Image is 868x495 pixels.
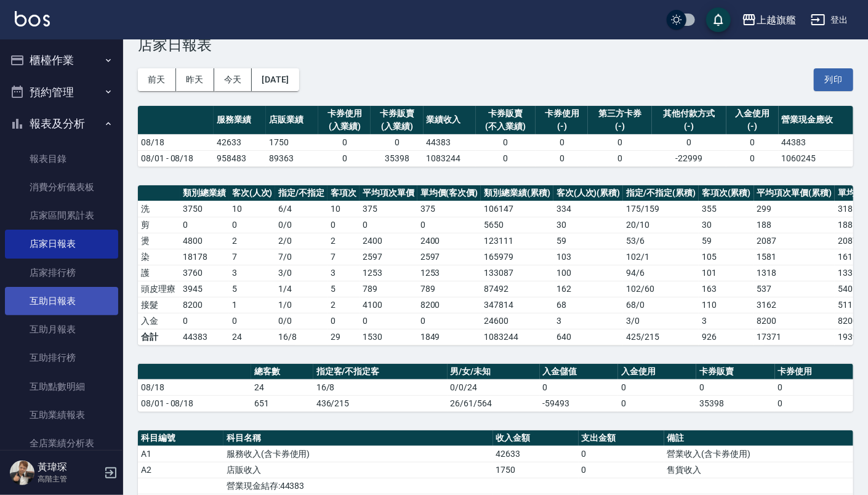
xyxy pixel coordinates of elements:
[655,107,723,120] div: 其他付款方式
[591,107,648,120] div: 第三方卡券
[229,249,276,265] td: 7
[223,430,493,446] th: 科目名稱
[476,150,536,166] td: 0
[754,233,835,249] td: 2087
[726,134,779,150] td: 0
[696,364,774,380] th: 卡券販賣
[754,297,835,313] td: 3162
[328,297,360,313] td: 2
[360,281,417,297] td: 789
[328,265,360,281] td: 3
[275,329,328,345] td: 16/8
[229,329,276,345] td: 24
[540,364,618,380] th: 入金儲值
[275,201,328,217] td: 6 / 4
[229,201,276,217] td: 10
[138,364,853,412] table: a dense table
[481,265,553,281] td: 133087
[38,461,100,473] h5: 黃瑋琛
[328,249,360,265] td: 7
[481,201,553,217] td: 106147
[180,265,229,281] td: 3760
[275,185,328,201] th: 指定/不指定
[138,134,214,150] td: 08/18
[729,107,776,120] div: 入金使用
[180,185,229,201] th: 類別總業績
[754,185,835,201] th: 平均項次單價(累積)
[229,217,276,233] td: 0
[266,106,318,135] th: 店販業績
[318,150,371,166] td: 0
[729,120,776,133] div: (-)
[476,134,536,150] td: 0
[138,281,180,297] td: 頭皮理療
[5,145,118,173] a: 報表目錄
[623,185,699,201] th: 指定/不指定(累積)
[652,150,726,166] td: -22999
[754,313,835,329] td: 8200
[699,265,754,281] td: 101
[699,217,754,233] td: 30
[664,446,853,462] td: 營業收入(含卡券使用)
[229,265,276,281] td: 3
[138,150,214,166] td: 08/01 - 08/18
[579,462,664,478] td: 0
[779,150,853,166] td: 1060245
[252,68,299,91] button: [DATE]
[360,313,417,329] td: 0
[448,379,540,395] td: 0/0/24
[699,281,754,297] td: 163
[699,313,754,329] td: 3
[214,150,266,166] td: 958483
[214,106,266,135] th: 服務業績
[275,233,328,249] td: 2 / 0
[5,230,118,258] a: 店家日報表
[275,249,328,265] td: 7 / 0
[229,297,276,313] td: 1
[138,462,223,478] td: A2
[699,233,754,249] td: 59
[360,249,417,265] td: 2597
[5,401,118,429] a: 互助業績報表
[214,68,252,91] button: 今天
[5,287,118,315] a: 互助日報表
[579,446,664,462] td: 0
[360,265,417,281] td: 1253
[180,217,229,233] td: 0
[706,7,731,32] button: save
[374,107,420,120] div: 卡券販賣
[754,329,835,345] td: 17371
[493,446,579,462] td: 42633
[417,185,481,201] th: 單均價(客次價)
[539,107,585,120] div: 卡券使用
[229,185,276,201] th: 客次(人次)
[493,430,579,446] th: 收入金額
[540,379,618,395] td: 0
[313,395,448,411] td: 436/215
[623,281,699,297] td: 102 / 60
[623,249,699,265] td: 102 / 1
[814,68,853,91] button: 列印
[328,185,360,201] th: 客項次
[229,281,276,297] td: 5
[779,106,853,135] th: 營業現金應收
[699,185,754,201] th: 客項次(累積)
[493,462,579,478] td: 1750
[775,364,853,380] th: 卡券使用
[754,281,835,297] td: 537
[417,217,481,233] td: 0
[417,313,481,329] td: 0
[696,379,774,395] td: 0
[318,134,371,150] td: 0
[754,201,835,217] td: 299
[618,379,696,395] td: 0
[623,313,699,329] td: 3 / 0
[553,185,624,201] th: 客次(人次)(累積)
[371,150,423,166] td: 35398
[360,185,417,201] th: 平均項次單價
[536,134,588,150] td: 0
[328,217,360,233] td: 0
[754,265,835,281] td: 1318
[540,395,618,411] td: -59493
[417,281,481,297] td: 789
